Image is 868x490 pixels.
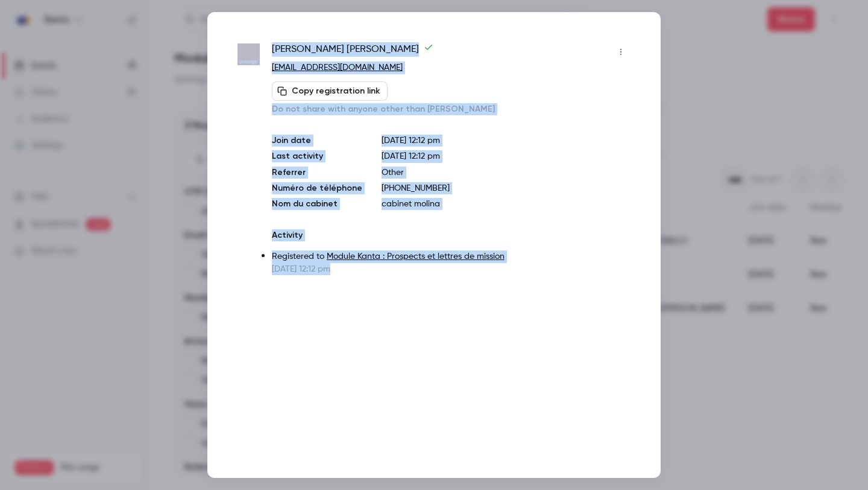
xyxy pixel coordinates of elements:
[272,150,362,163] p: Last activity
[272,263,631,275] p: [DATE] 12:12 pm
[272,81,388,101] button: Copy registration link
[272,182,362,194] p: Numéro de téléphone
[237,43,260,66] img: orange.fr
[382,198,631,210] p: cabinet molina
[272,135,362,147] p: Join date
[382,135,631,147] p: [DATE] 12:12 pm
[382,167,631,179] p: Other
[272,103,631,115] p: Do not share with anyone other than [PERSON_NAME]
[272,198,362,210] p: Nom du cabinet
[272,167,362,179] p: Referrer
[272,42,433,62] span: [PERSON_NAME] [PERSON_NAME]
[327,252,505,261] a: Module Kanta : Prospects et lettres de mission
[272,250,631,263] p: Registered to
[272,63,403,72] a: [EMAIL_ADDRESS][DOMAIN_NAME]
[382,182,631,194] p: [PHONE_NUMBER]
[272,229,631,241] p: Activity
[382,152,440,161] span: [DATE] 12:12 pm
